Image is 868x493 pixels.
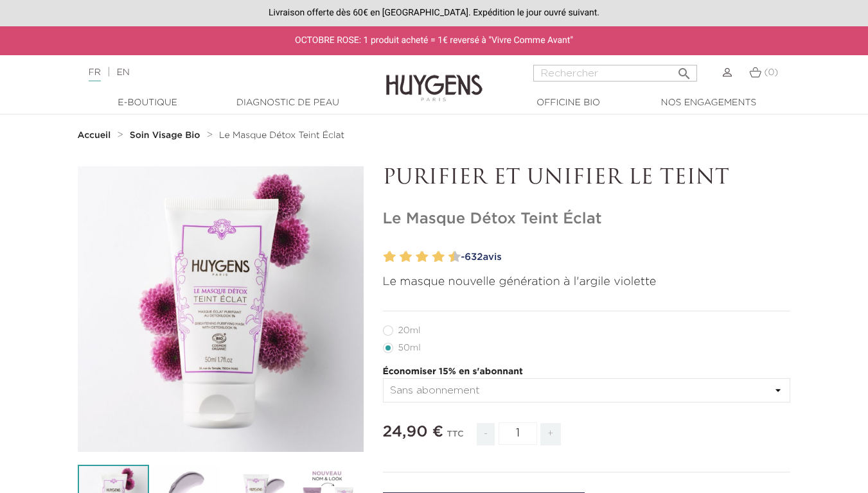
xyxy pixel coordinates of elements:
[381,248,385,266] label: 1
[386,248,396,266] label: 2
[457,248,791,267] a: -632avis
[429,248,434,266] label: 7
[397,248,402,266] label: 3
[383,325,436,336] label: 20ml
[224,96,352,110] a: Diagnostic de peau
[84,96,212,110] a: E-Boutique
[386,54,483,103] img: Huygens
[383,210,791,229] h1: Le Masque Détox Teint Éclat
[82,65,352,80] div: |
[451,248,461,266] label: 10
[447,420,464,455] div: TTC
[764,68,778,77] span: (0)
[477,423,495,445] span: -
[78,130,114,141] a: Accueil
[219,131,344,140] span: Le Masque Détox Teint Éclat
[644,96,773,110] a: Nos engagements
[219,130,344,141] a: Le Masque Détox Teint Éclat
[540,423,561,445] span: +
[465,252,483,262] span: 632
[677,62,692,78] i: 
[504,96,633,110] a: Officine Bio
[78,131,111,140] strong: Accueil
[673,61,696,78] button: 
[383,365,791,379] p: Économiser 15% en s'abonnant
[130,130,204,141] a: Soin Visage Bio
[413,248,418,266] label: 5
[499,422,537,445] input: Quantité
[446,248,450,266] label: 9
[116,68,129,77] a: EN
[383,424,444,440] span: 24,90 €
[383,273,791,291] p: Le masque nouvelle génération à l'argile violette
[89,68,101,82] a: FR
[533,65,697,82] input: Rechercher
[383,343,436,353] label: 50ml
[402,248,412,266] label: 4
[130,131,200,140] strong: Soin Visage Bio
[383,166,791,191] p: PURIFIER ET UNIFIER LE TEINT
[435,248,445,266] label: 8
[419,248,429,266] label: 6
